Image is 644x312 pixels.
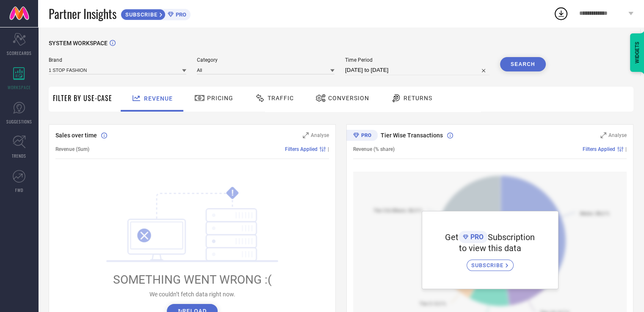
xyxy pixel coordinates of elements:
[471,262,506,268] span: SUBSCRIBE
[625,146,627,152] span: |
[404,95,432,101] span: Returns
[53,93,112,103] span: Filter By Use-Case
[459,243,521,253] span: to view this data
[553,6,569,21] div: Open download list
[445,232,459,242] span: Get
[49,5,116,22] span: Partner Insights
[207,95,233,101] span: Pricing
[8,84,31,90] span: WORKSPACE
[345,57,489,63] span: Time Period
[346,130,378,142] div: Premium
[303,132,309,138] svg: Zoom
[488,232,535,242] span: Subscription
[328,95,369,101] span: Conversion
[7,50,32,56] span: SCORECARDS
[353,146,395,152] span: Revenue (% share)
[113,273,272,287] span: SOMETHING WENT WRONG :(
[174,11,186,18] span: PRO
[6,118,32,125] span: SUGGESTIONS
[467,253,514,271] a: SUBSCRIBE
[15,187,23,193] span: FWD
[149,291,235,298] span: We couldn’t fetch data right now.
[285,146,318,152] span: Filters Applied
[232,188,234,198] tspan: !
[55,146,89,152] span: Revenue (Sum)
[55,132,97,139] span: Sales over time
[345,65,489,75] input: Select time period
[268,95,294,101] span: Traffic
[381,132,443,139] span: Tier Wise Transactions
[500,57,546,71] button: Search
[197,57,334,63] span: Category
[583,146,615,152] span: Filters Applied
[311,132,329,138] span: Analyse
[49,57,186,63] span: Brand
[468,233,484,241] span: PRO
[121,7,191,20] a: SUBSCRIBEPRO
[328,146,329,152] span: |
[121,11,160,18] span: SUBSCRIBE
[600,132,606,138] svg: Zoom
[12,153,26,159] span: TRENDS
[49,40,108,47] span: SYSTEM WORKSPACE
[608,132,627,138] span: Analyse
[144,95,173,102] span: Revenue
